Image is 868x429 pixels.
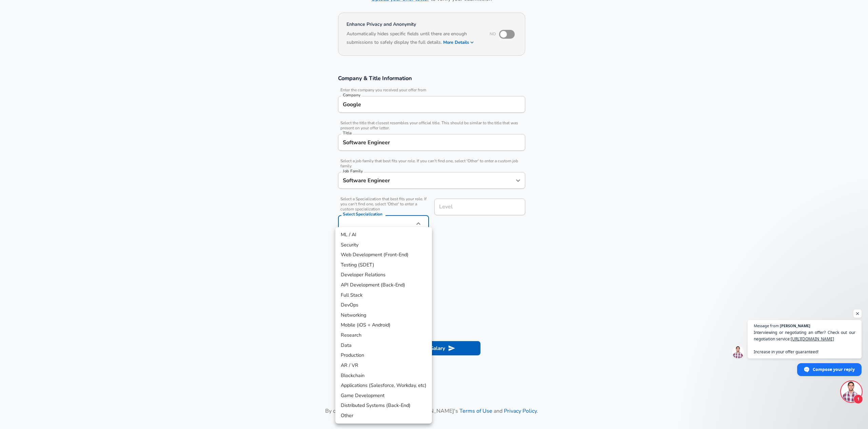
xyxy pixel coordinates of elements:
li: Full Stack [335,290,432,300]
li: Web Development (Front-End) [335,250,432,260]
li: DevOps [335,300,432,310]
li: Distributed Systems (Back-End) [335,400,432,411]
li: Mobile (iOS + Android) [335,320,432,330]
li: Networking [335,310,432,320]
li: Blockchain [335,371,432,381]
li: Testing (SDET) [335,260,432,270]
span: Interviewing or negotiating an offer? Check out our negotiation service: Increase in your offer g... [754,329,855,355]
li: Research [335,330,432,340]
span: Compose your reply [813,363,855,375]
li: Production [335,350,432,360]
li: Game Development [335,391,432,401]
li: AR / VR [335,360,432,371]
li: ML / AI [335,230,432,240]
li: Developer Relations [335,270,432,280]
li: Other [335,411,432,421]
span: [PERSON_NAME] [780,324,810,328]
li: Applications (Salesforce, Workday, etc) [335,380,432,391]
li: API Development (Back-End) [335,280,432,290]
div: Open chat [841,381,862,402]
li: Data [335,340,432,351]
li: Security [335,240,432,250]
span: Message from [754,324,779,328]
span: 1 [853,394,863,404]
